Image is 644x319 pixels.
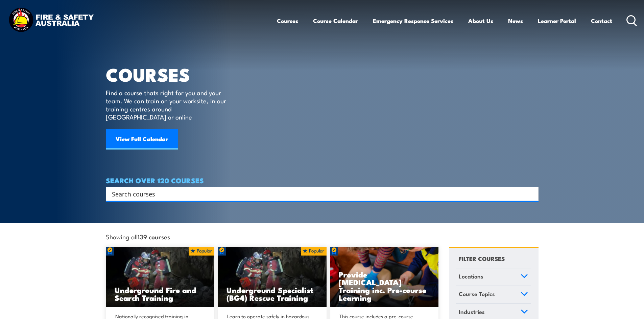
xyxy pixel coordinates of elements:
h4: FILTER COURSES [459,254,505,263]
span: Locations [459,272,483,281]
h4: SEARCH OVER 120 COURSES [106,177,539,184]
h3: Provide [MEDICAL_DATA] Training inc. Pre-course Learning [339,270,430,301]
a: About Us [468,12,493,30]
img: Low Voltage Rescue and Provide CPR [330,247,439,308]
a: Courses [277,12,298,30]
a: News [508,12,523,30]
a: Locations [456,268,531,286]
img: Underground mine rescue [106,247,215,308]
span: Industries [459,307,485,316]
a: Emergency Response Services [373,12,453,30]
form: Search form [113,189,525,198]
a: Underground Fire and Search Training [106,247,215,308]
h3: Underground Specialist (BG4) Rescue Training [226,286,318,301]
a: Underground Specialist (BG4) Rescue Training [218,247,327,308]
img: Underground mine rescue [218,247,327,308]
a: Course Calendar [313,12,358,30]
a: Contact [591,12,612,30]
span: Course Topics [459,289,495,298]
span: Showing all [106,233,170,240]
p: Find a course thats right for you and your team. We can train on your worksite, in our training c... [106,88,229,121]
input: Search input [112,189,524,199]
button: Search magnifier button [527,189,536,198]
a: Learner Portal [538,12,576,30]
a: Provide [MEDICAL_DATA] Training inc. Pre-course Learning [330,247,439,308]
h1: COURSES [106,66,236,82]
strong: 139 courses [138,232,170,241]
a: View Full Calendar [106,129,178,150]
h3: Underground Fire and Search Training [115,286,206,301]
a: Course Topics [456,286,531,303]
